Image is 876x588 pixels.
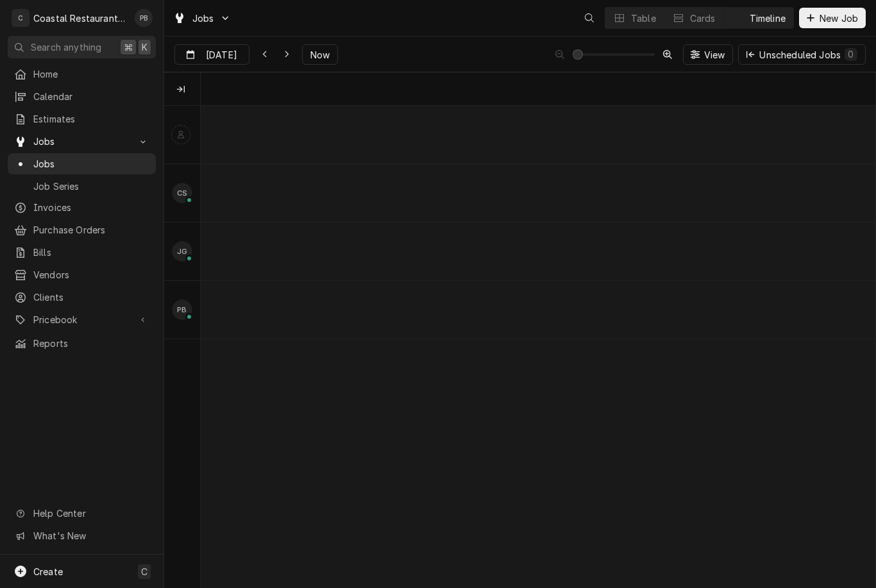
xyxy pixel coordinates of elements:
span: What's New [33,529,148,542]
a: Vendors [8,264,156,285]
button: Unscheduled Jobs0 [738,44,866,65]
button: Search anything⌘K [8,36,156,58]
div: Coastal Restaurant Repair's Avatar [12,9,29,27]
div: left [164,106,200,588]
a: Go to Jobs [8,131,156,152]
a: Reports [8,333,156,354]
span: Jobs [192,12,214,25]
div: James Gatton's Avatar [172,241,192,262]
div: Timeline [750,12,786,25]
div: Cards [690,12,716,25]
div: Phill Blush's Avatar [172,299,192,320]
span: Create [33,566,63,577]
a: Job Series [8,176,156,197]
span: Bills [33,246,149,259]
a: Bills [8,242,156,263]
span: Calendar [33,90,149,103]
div: CS [172,183,192,203]
span: Vendors [33,268,149,281]
a: Invoices [8,197,156,218]
button: View [683,44,734,65]
span: View [702,48,728,62]
span: Job Series [33,180,149,193]
span: New Job [817,12,861,25]
a: Go to Pricebook [8,309,156,330]
span: Jobs [33,135,130,148]
a: Go to What's New [8,525,156,546]
div: normal [201,106,875,588]
span: C [141,565,147,578]
div: Phill Blush's Avatar [135,9,153,27]
div: C [12,9,29,27]
span: Reports [33,337,149,350]
div: JG [172,241,192,262]
span: Help Center [33,507,148,520]
div: Unscheduled Jobs [759,48,857,62]
div: Chris Sockriter's Avatar [172,183,192,203]
span: Jobs [33,157,149,171]
span: K [142,40,147,54]
div: 0 [847,47,855,61]
a: Purchase Orders [8,219,156,240]
div: PB [172,299,192,320]
div: Technicians column. SPACE for context menu [164,72,203,106]
a: Go to Help Center [8,503,156,524]
a: Jobs [8,153,156,174]
a: Go to Jobs [168,8,236,29]
button: Now [302,44,338,65]
div: PB [135,9,153,27]
button: [DATE] [174,44,249,65]
button: Open search [579,8,600,28]
span: Clients [33,290,149,304]
span: ⌘ [124,40,133,54]
a: Estimates [8,108,156,130]
div: Table [631,12,656,25]
a: Home [8,63,156,85]
span: Estimates [33,112,149,126]
button: New Job [799,8,866,28]
span: Invoices [33,201,149,214]
span: Purchase Orders [33,223,149,237]
span: Home [33,67,149,81]
a: Clients [8,287,156,308]
div: Coastal Restaurant Repair [33,12,128,25]
span: Pricebook [33,313,130,326]
a: Calendar [8,86,156,107]
span: Now [308,48,332,62]
span: Search anything [31,40,101,54]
